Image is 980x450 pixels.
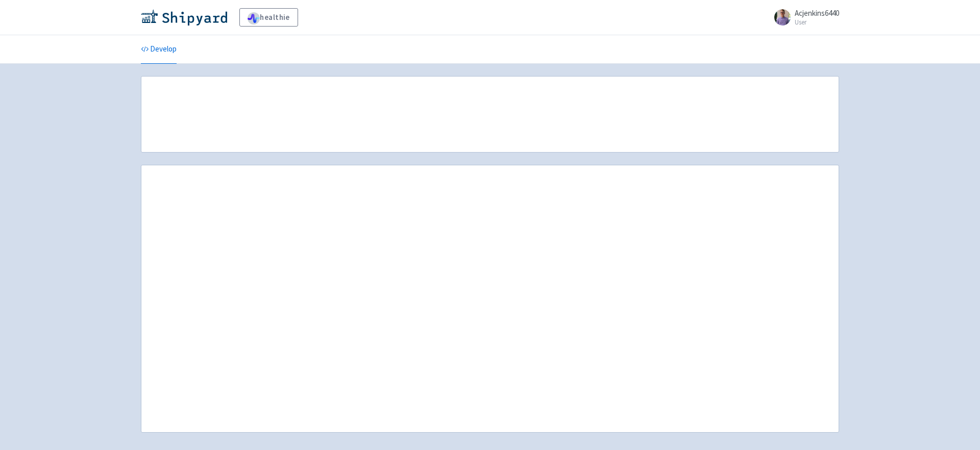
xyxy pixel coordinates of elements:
[795,19,839,26] small: User
[239,8,298,27] a: healthie
[795,8,839,18] span: Acjenkins6440
[141,9,227,26] img: Shipyard logo
[141,35,177,64] a: Develop
[768,9,839,26] a: Acjenkins6440 User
